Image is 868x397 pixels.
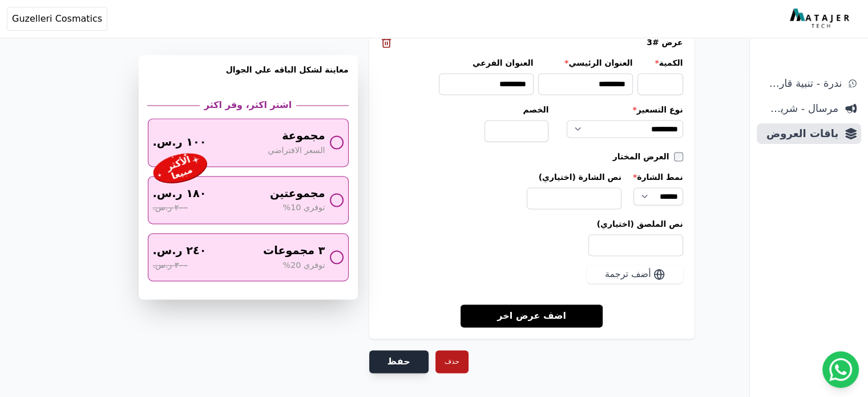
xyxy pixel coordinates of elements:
label: نص الملصق (اختياري) [381,218,683,230]
label: الخصم [485,104,548,115]
span: مرسال - شريط دعاية [761,101,838,117]
label: العرض المختار [613,151,674,162]
span: السعر الافتراضي [268,145,325,157]
span: أضف ترجمة [605,267,651,281]
span: Guzelleri Cosmatics [12,12,102,26]
span: ٢٠٠ ر.س. [153,202,188,214]
span: ١٨٠ ر.س. [153,186,207,202]
label: نمط الشارة [633,171,683,183]
span: ٣٠٠ ر.س. [153,259,188,272]
img: MatajerTech Logo [790,9,852,29]
label: العنوان الفرعي [439,57,534,69]
button: أضف ترجمة [587,265,683,283]
label: العنوان الرئيسي [538,57,633,69]
span: ١٠٠ ر.س. [153,134,207,151]
span: توفري 10% [282,202,325,214]
span: مجموعتين [270,186,325,202]
span: ٣ مجموعات [263,243,325,259]
span: ندرة - تنبية قارب علي النفاذ [761,75,842,91]
button: حفظ [369,350,429,373]
span: ٢٤٠ ر.س. [153,243,207,259]
h3: معاينة لشكل الباقه علي الجوال [148,64,349,89]
div: الأكثر مبيعا [163,154,197,183]
div: عرض #3 [381,37,683,48]
a: اضف عرض اخر [461,304,603,327]
label: نص الشارة (اختياري) [527,171,621,183]
span: توفري 20% [282,259,325,272]
button: Guzelleri Cosmatics [7,7,107,31]
label: الكمية [637,57,683,69]
button: حذف [435,350,469,373]
span: مجموعة [282,128,325,145]
label: نوع التسعير [567,104,683,115]
span: باقات العروض [761,126,838,142]
h2: اشتر اكثر، وفر اكثر [204,98,292,112]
